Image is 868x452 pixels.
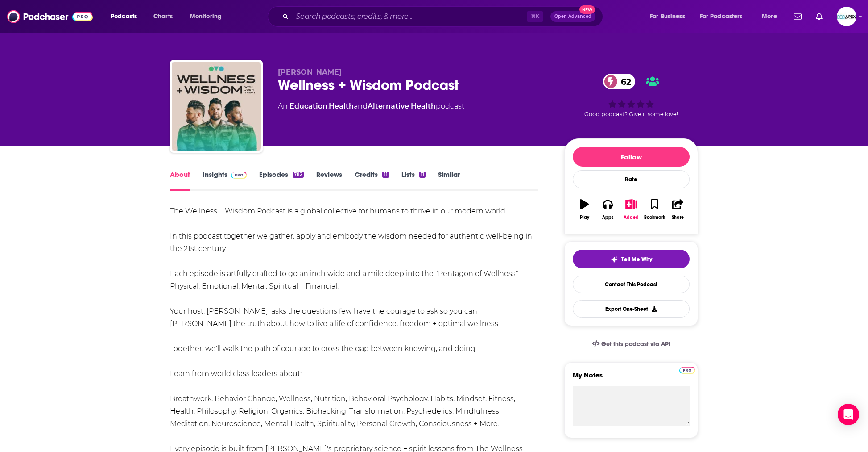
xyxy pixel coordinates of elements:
[601,340,670,348] span: Get this podcast via API
[554,14,591,19] span: Open Advanced
[231,172,247,179] img: Podchaser Pro
[573,193,596,226] button: Play
[259,170,304,191] a: Episodes782
[172,62,261,151] img: Wellness + Wisdom Podcast
[184,9,233,24] button: open menu
[292,9,527,24] input: Search podcasts, credits, & more...
[837,7,856,26] button: Show profile menu
[644,215,665,220] div: Bookmark
[354,102,368,110] span: and
[611,256,618,263] img: tell me why sparkle
[602,215,614,220] div: Apps
[650,10,685,23] span: For Business
[316,170,342,191] a: Reviews
[790,9,805,24] a: Show notifications dropdown
[679,365,695,374] a: Pro website
[170,170,190,191] a: About
[666,193,690,226] button: Share
[762,10,777,23] span: More
[624,215,639,220] div: Added
[643,193,666,226] button: Bookmark
[438,170,460,191] a: Similar
[419,172,426,178] div: 11
[401,170,426,191] a: Lists11
[278,101,464,112] div: An podcast
[104,9,149,24] button: open menu
[327,102,329,110] span: ,
[672,215,684,220] div: Share
[329,102,354,110] a: Health
[573,147,690,167] button: Follow
[111,10,137,23] span: Podcasts
[694,9,756,24] button: open menu
[838,404,859,425] div: Open Intercom Messenger
[355,170,389,191] a: Credits11
[573,170,690,188] div: Rate
[596,193,619,226] button: Apps
[573,371,690,386] label: My Notes
[585,333,678,355] a: Get this podcast via API
[679,367,695,374] img: Podchaser Pro
[278,68,342,76] span: [PERSON_NAME]
[203,170,247,191] a: InsightsPodchaser Pro
[580,215,589,220] div: Play
[756,9,788,24] button: open menu
[579,5,595,14] span: New
[293,172,304,178] div: 782
[7,8,93,25] img: Podchaser - Follow, Share and Rate Podcasts
[584,111,678,117] span: Good podcast? Give it some love!
[573,300,690,318] button: Export One-Sheet
[382,172,389,178] div: 11
[564,68,698,123] div: 62Good podcast? Give it some love!
[603,74,636,89] a: 62
[700,10,743,23] span: For Podcasters
[644,9,696,24] button: open menu
[573,250,690,268] button: tell me why sparkleTell Me Why
[153,10,173,23] span: Charts
[190,10,222,23] span: Monitoring
[837,7,856,26] span: Logged in as Apex
[837,7,856,26] img: User Profile
[621,256,652,263] span: Tell Me Why
[612,74,636,89] span: 62
[276,6,612,27] div: Search podcasts, credits, & more...
[573,276,690,293] a: Contact This Podcast
[812,9,826,24] a: Show notifications dropdown
[527,11,543,22] span: ⌘ K
[368,102,436,110] a: Alternative Health
[148,9,178,24] a: Charts
[620,193,643,226] button: Added
[550,11,595,22] button: Open AdvancedNew
[289,102,327,110] a: Education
